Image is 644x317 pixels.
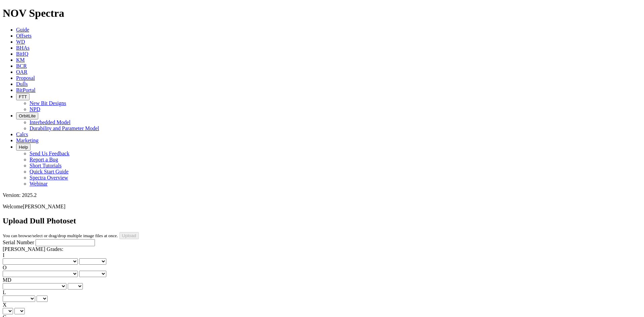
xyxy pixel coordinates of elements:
h1: NOV Spectra [3,7,641,19]
input: Upload [119,232,139,239]
a: Calcs [16,131,28,137]
a: Short Tutorials [30,163,62,168]
a: Dulls [16,81,28,87]
label: Serial Number [3,240,34,245]
a: Interbedded Model [30,119,70,125]
span: [PERSON_NAME] [23,204,65,209]
label: O [3,265,7,270]
a: BitIQ [16,51,28,57]
a: Spectra Overview [30,175,68,180]
a: NPD [30,106,40,112]
p: Welcome [3,204,641,210]
a: Proposal [16,75,35,81]
a: BHAs [16,45,30,51]
span: Help [19,145,28,150]
a: Offsets [16,33,32,39]
div: [PERSON_NAME] Grades: [3,246,641,252]
a: Guide [16,27,29,33]
a: New Bit Designs [30,100,66,106]
a: Send Us Feedback [30,151,69,156]
div: Version: 2025.2 [3,192,641,198]
a: Report a Bug [30,157,58,162]
a: WD [16,39,25,45]
a: Durability and Parameter Model [30,125,99,131]
label: I [3,252,4,258]
label: X [3,302,7,308]
a: BitPortal [16,87,36,93]
h2: Upload Dull Photoset [3,216,641,225]
button: OrbitLite [16,112,38,119]
a: Marketing [16,138,39,143]
button: Help [16,144,31,151]
label: MD [3,277,11,283]
a: Quick Start Guide [30,169,68,174]
a: BCR [16,63,27,69]
small: You can browse/select or drag/drop multiple image files at once. [3,233,118,238]
button: FTT [16,93,30,100]
a: KM [16,57,25,63]
span: OrbitLite [19,113,36,118]
label: L [3,289,6,295]
a: OAR [16,69,28,75]
a: Webinar [30,181,48,187]
span: FTT [19,94,27,99]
